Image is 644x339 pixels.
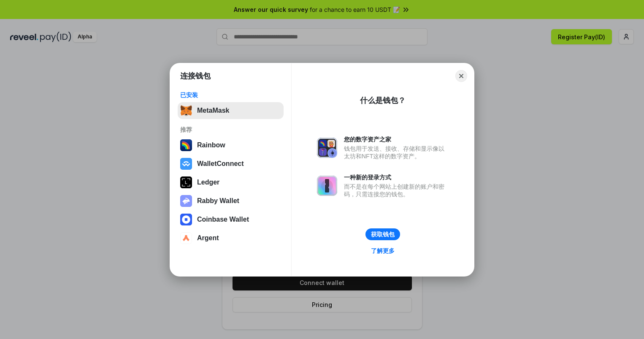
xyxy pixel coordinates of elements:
div: Rainbow [197,141,225,149]
a: 了解更多 [366,245,400,256]
button: Argent [178,230,284,247]
img: svg+xml,%3Csvg%20width%3D%2228%22%20height%3D%2228%22%20viewBox%3D%220%200%2028%2028%22%20fill%3D... [180,232,192,244]
img: svg+xml,%3Csvg%20width%3D%2228%22%20height%3D%2228%22%20viewBox%3D%220%200%2028%2028%22%20fill%3D... [180,214,192,225]
button: Coinbase Wallet [178,211,284,228]
button: MetaMask [178,102,284,119]
img: svg+xml,%3Csvg%20fill%3D%22none%22%20height%3D%2233%22%20viewBox%3D%220%200%2035%2033%22%20width%... [180,105,192,117]
button: 获取钱包 [365,228,400,240]
div: 已安装 [180,91,281,99]
img: svg+xml,%3Csvg%20width%3D%22120%22%20height%3D%22120%22%20viewBox%3D%220%200%20120%20120%22%20fil... [180,139,192,151]
div: 推荐 [180,126,281,133]
div: 钱包用于发送、接收、存储和显示像以太坊和NFT这样的数字资产。 [344,145,449,160]
div: 而不是在每个网站上创建新的账户和密码，只需连接您的钱包。 [344,183,449,198]
div: 获取钱包 [371,231,395,238]
img: svg+xml,%3Csvg%20xmlns%3D%22http%3A%2F%2Fwww.w3.org%2F2000%2Fsvg%22%20fill%3D%22none%22%20viewBox... [317,138,337,158]
button: Rainbow [178,137,284,154]
img: svg+xml,%3Csvg%20xmlns%3D%22http%3A%2F%2Fwww.w3.org%2F2000%2Fsvg%22%20width%3D%2228%22%20height%3... [180,176,192,188]
div: Ledger [197,179,219,186]
div: 您的数字资产之家 [344,136,449,143]
div: WalletConnect [197,160,244,168]
img: svg+xml,%3Csvg%20width%3D%2228%22%20height%3D%2228%22%20viewBox%3D%220%200%2028%2028%22%20fill%3D... [180,158,192,170]
div: Argent [197,234,219,242]
button: Ledger [178,174,284,191]
div: 一种新的登录方式 [344,174,449,181]
div: Rabby Wallet [197,197,239,205]
button: Close [455,70,467,82]
div: Coinbase Wallet [197,216,249,223]
button: WalletConnect [178,155,284,172]
img: svg+xml,%3Csvg%20xmlns%3D%22http%3A%2F%2Fwww.w3.org%2F2000%2Fsvg%22%20fill%3D%22none%22%20viewBox... [180,195,192,207]
button: Rabby Wallet [178,193,284,209]
div: 什么是钱包？ [360,95,406,106]
h1: 连接钱包 [180,71,211,81]
div: 了解更多 [371,247,395,255]
div: MetaMask [197,107,229,114]
img: svg+xml,%3Csvg%20xmlns%3D%22http%3A%2F%2Fwww.w3.org%2F2000%2Fsvg%22%20fill%3D%22none%22%20viewBox... [317,176,337,196]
